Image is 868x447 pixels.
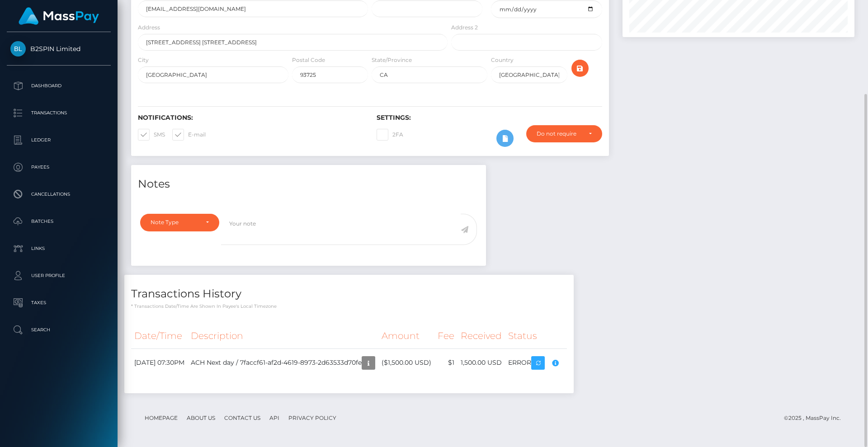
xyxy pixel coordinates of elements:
div: Note Type [151,219,198,226]
p: Payees [10,160,107,174]
th: Received [458,324,505,348]
span: B2SPIN Limited [7,45,111,53]
th: Date/Time [131,324,188,348]
a: Contact Us [221,411,264,425]
h4: Notes [138,176,479,192]
label: Address [138,24,160,32]
th: Description [188,324,378,348]
a: Dashboard [7,75,111,97]
div: Do not require [537,130,581,137]
a: Homepage [141,411,181,425]
label: E-mail [172,129,206,141]
p: Taxes [10,296,107,310]
td: ERROR [505,348,567,377]
h4: Transactions History [131,286,567,302]
label: State/Province [372,56,412,64]
a: Search [7,319,111,341]
a: Transactions [7,102,111,124]
p: * Transactions date/time are shown in payee's local timezone [131,303,567,310]
p: User Profile [10,269,107,282]
a: Taxes [7,292,111,314]
td: $1 [434,348,458,377]
a: User Profile [7,264,111,287]
p: Links [10,242,107,255]
p: Ledger [10,133,107,147]
label: Country [491,56,514,64]
h6: Notifications: [138,114,363,122]
label: Postal Code [292,56,325,64]
a: Privacy Policy [285,411,340,425]
img: MassPay Logo [19,7,99,25]
a: About Us [183,411,219,425]
label: City [138,56,149,64]
th: Fee [434,324,458,348]
div: © 2025 , MassPay Inc. [784,413,848,423]
label: 2FA [377,129,403,141]
a: Payees [7,156,111,179]
p: Cancellations [10,188,107,201]
a: Batches [7,210,111,233]
td: ACH Next day / 7faccf61-af2d-4619-8973-2d63533d70fe [188,348,378,377]
th: Status [505,324,567,348]
p: Search [10,323,107,337]
p: Transactions [10,106,107,120]
th: Amount [378,324,434,348]
a: Cancellations [7,183,111,206]
a: Links [7,237,111,260]
p: Batches [10,215,107,228]
a: API [266,411,283,425]
td: ($1,500.00 USD) [378,348,434,377]
h6: Settings: [377,114,602,122]
label: SMS [138,129,165,141]
button: Do not require [526,125,602,142]
a: Ledger [7,129,111,151]
td: 1,500.00 USD [458,348,505,377]
p: Dashboard [10,79,107,93]
button: Note Type [140,214,219,231]
img: B2SPIN Limited [10,41,26,56]
label: Address 2 [451,24,478,32]
td: [DATE] 07:30PM [131,348,188,377]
